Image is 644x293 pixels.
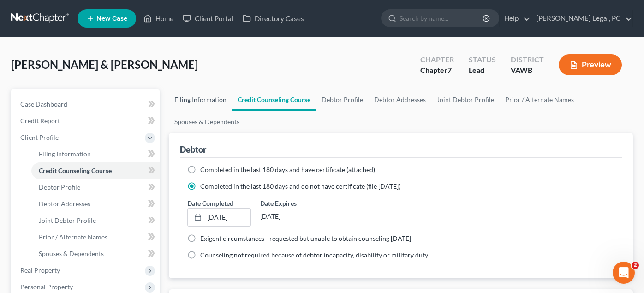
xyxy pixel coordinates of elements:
a: Credit Counseling Course [232,89,316,111]
a: Joint Debtor Profile [31,212,160,229]
span: Case Dashboard [20,100,67,108]
div: Status [469,54,496,65]
span: Counseling not required because of debtor incapacity, disability or military duty [200,251,428,259]
a: Help [500,10,531,27]
a: Spouses & Dependents [31,245,160,262]
label: Date Completed [187,198,233,208]
div: [DATE] [260,208,324,225]
span: Spouses & Dependents [39,250,104,257]
span: Joint Debtor Profile [39,216,96,224]
a: Debtor Addresses [369,89,431,111]
span: [PERSON_NAME] & [PERSON_NAME] [11,58,198,71]
a: [PERSON_NAME] Legal, PC [531,10,632,27]
div: Debtor [180,144,206,155]
input: Search by name... [400,10,484,27]
a: Prior / Alternate Names [500,89,579,111]
div: District [511,54,544,65]
button: Preview [559,54,622,75]
span: Completed in the last 180 days and have certificate (attached) [200,166,375,173]
div: Chapter [420,65,454,76]
span: Real Property [20,266,60,274]
div: Lead [469,65,496,76]
span: Debtor Addresses [39,200,90,208]
iframe: Intercom live chat [613,262,635,284]
a: Filing Information [31,146,160,162]
a: Filing Information [169,89,232,111]
a: [DATE] [188,209,250,226]
span: Exigent circumstances - requested but unable to obtain counseling [DATE] [200,234,411,242]
a: Joint Debtor Profile [431,89,500,111]
span: Debtor Profile [39,183,80,191]
a: Spouses & Dependents [169,111,245,133]
span: Prior / Alternate Names [39,233,107,241]
a: Home [139,10,178,27]
div: Chapter [420,54,454,65]
span: Credit Report [20,117,60,125]
label: Date Expires [260,198,324,208]
a: Debtor Profile [316,89,369,111]
a: Directory Cases [238,10,309,27]
span: Client Profile [20,133,59,141]
span: Personal Property [20,283,73,291]
a: Prior / Alternate Names [31,229,160,245]
a: Credit Counseling Course [31,162,160,179]
div: VAWB [511,65,544,76]
span: New Case [96,15,127,22]
span: Filing Information [39,150,91,158]
span: 2 [632,262,639,269]
span: 7 [447,66,452,74]
a: Debtor Addresses [31,196,160,212]
span: Credit Counseling Course [39,167,112,174]
a: Credit Report [13,113,160,129]
a: Client Portal [178,10,238,27]
a: Case Dashboard [13,96,160,113]
a: Debtor Profile [31,179,160,196]
span: Completed in the last 180 days and do not have certificate (file [DATE]) [200,182,400,190]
